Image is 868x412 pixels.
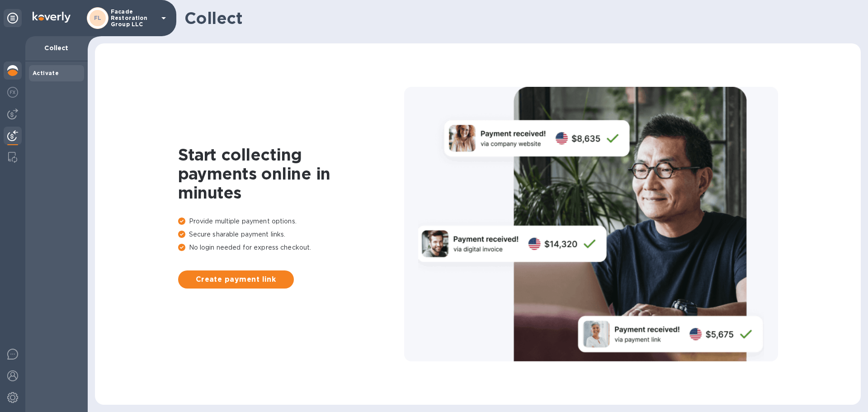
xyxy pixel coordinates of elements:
p: Secure sharable payment links. [178,230,404,239]
span: Create payment link [185,274,287,285]
div: Unpin categories [4,9,22,27]
button: Create payment link [178,270,294,289]
p: Facade Restoration Group LLC [111,9,156,28]
p: Collect [33,43,80,52]
img: Foreign exchange [7,87,18,98]
b: Activate [33,70,59,76]
p: No login needed for express checkout. [178,243,404,252]
h1: Collect [184,9,854,28]
h1: Start collecting payments online in minutes [178,145,404,202]
img: Logo [33,12,71,23]
p: Provide multiple payment options. [178,217,404,226]
b: FL [94,14,102,21]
